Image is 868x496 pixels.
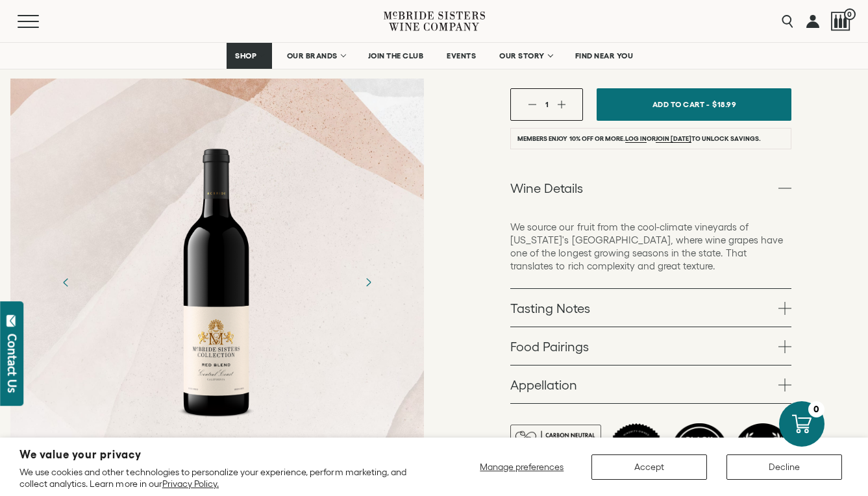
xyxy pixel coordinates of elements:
[808,401,825,417] div: 0
[499,51,545,60] span: OUR STORY
[19,466,430,490] p: We use cookies and other technologies to personalize your experience, perform marketing, and coll...
[510,366,791,403] a: Appellation
[19,449,430,460] h2: We value your privacy
[510,221,791,273] p: We source our fruit from the cool-climate vineyards of [US_STATE]'s [GEOGRAPHIC_DATA], where wine...
[652,95,710,114] span: Add To Cart -
[625,135,647,143] a: Log in
[712,95,736,114] span: $18.99
[480,462,564,472] span: Manage preferences
[351,266,385,299] button: Next
[591,454,707,480] button: Accept
[6,334,19,393] div: Contact Us
[844,8,856,20] span: 0
[368,51,424,60] span: JOIN THE CLUB
[575,51,634,60] span: FIND NEAR YOU
[472,454,572,480] button: Manage preferences
[235,51,257,60] span: SHOP
[227,43,272,69] a: SHOP
[491,43,560,69] a: OUR STORY
[510,289,791,327] a: Tasting Notes
[162,478,219,489] a: Privacy Policy.
[545,100,549,108] span: 1
[510,327,791,365] a: Food Pairings
[447,51,476,60] span: EVENTS
[438,43,484,69] a: EVENTS
[279,43,353,69] a: OUR BRANDS
[567,43,642,69] a: FIND NEAR YOU
[656,135,691,143] a: join [DATE]
[49,266,83,299] button: Previous
[510,169,791,206] a: Wine Details
[287,51,338,60] span: OUR BRANDS
[726,454,842,480] button: Decline
[510,128,791,149] li: Members enjoy 10% off or more. or to unlock savings.
[18,15,64,28] button: Mobile Menu Trigger
[597,88,791,121] button: Add To Cart - $18.99
[360,43,432,69] a: JOIN THE CLUB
